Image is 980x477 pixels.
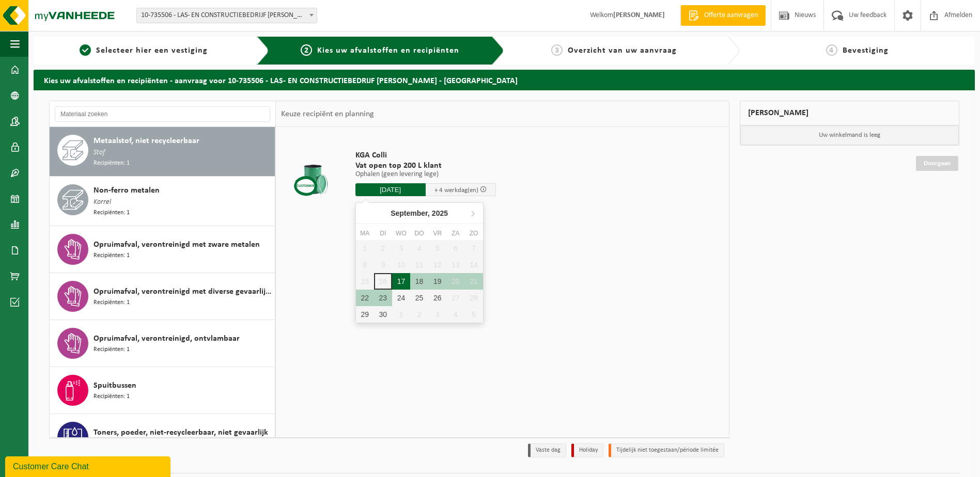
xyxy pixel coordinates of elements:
iframe: chat widget [5,454,173,477]
div: 3 [428,306,446,323]
div: 22 [356,290,374,306]
div: 19 [428,273,446,290]
div: [PERSON_NAME] [740,101,960,125]
span: Offerte aanvragen [702,10,760,21]
div: 24 [392,290,410,306]
input: Selecteer datum [355,183,426,196]
span: 1 [80,44,91,56]
div: 18 [410,273,428,290]
div: 23 [374,290,392,306]
span: Non-ferro metalen [94,184,160,197]
div: di [374,228,392,239]
a: 1Selecteer hier een vestiging [39,44,248,57]
span: Opruimafval, verontreinigd met diverse gevaarlijke afvalstoffen [94,285,272,298]
a: Offerte aanvragen [680,5,766,26]
span: Kies uw afvalstoffen en recipiënten [317,46,459,55]
span: Recipiënten: 1 [94,208,130,218]
span: Metaalstof, niet recycleerbaar [94,135,199,147]
span: Recipiënten: 1 [94,392,130,402]
button: Spuitbussen Recipiënten: 1 [50,367,275,414]
span: Recipiënten: 1 [94,345,130,355]
a: Doorgaan [916,156,958,171]
span: 10-735506 - LAS- EN CONSTRUCTIEBEDRIJF IVENS - ANTWERPEN [136,8,317,23]
span: 3 [551,44,563,56]
button: Toners, poeder, niet-recycleerbaar, niet gevaarlijk [50,414,275,460]
span: + 4 werkdag(en) [434,187,478,194]
p: Uw winkelmand is leeg [740,125,959,145]
div: wo [392,228,410,239]
span: Opruimafval, verontreinigd met zware metalen [94,239,260,251]
button: Non-ferro metalen Korrel Recipiënten: 1 [50,177,275,226]
strong: [PERSON_NAME] [613,11,665,19]
span: Bevestiging [843,46,889,55]
span: Korrel [94,197,111,208]
span: 4 [826,44,837,56]
span: 2 [301,44,312,56]
div: vr [428,228,446,239]
div: 30 [374,306,392,323]
div: ma [356,228,374,239]
div: 25 [410,290,428,306]
span: Toners, poeder, niet-recycleerbaar, niet gevaarlijk [94,426,268,439]
span: Opruimafval, verontreinigd, ontvlambaar [94,332,240,345]
div: za [446,228,464,239]
li: Holiday [571,443,603,457]
span: KGA Colli [355,150,496,161]
div: 2 [410,306,428,323]
div: 26 [428,290,446,306]
div: September, [386,205,452,221]
div: 17 [392,273,410,290]
li: Vaste dag [528,443,566,457]
h2: Kies uw afvalstoffen en recipiënten - aanvraag voor 10-735506 - LAS- EN CONSTRUCTIEBEDRIJF [PERSO... [34,70,975,90]
span: Stof [94,147,105,158]
input: Materiaal zoeken [55,106,270,122]
p: Ophalen (geen levering lege) [355,171,496,178]
button: Opruimafval, verontreinigd met zware metalen Recipiënten: 1 [50,226,275,273]
i: 2025 [432,210,448,217]
button: Metaalstof, niet recycleerbaar Stof Recipiënten: 1 [50,127,275,177]
div: Keuze recipiënt en planning [276,101,379,127]
span: Overzicht van uw aanvraag [568,46,677,55]
span: Spuitbussen [94,379,136,392]
button: Opruimafval, verontreinigd met diverse gevaarlijke afvalstoffen Recipiënten: 1 [50,273,275,320]
div: 1 [392,306,410,323]
li: Tijdelijk niet toegestaan/période limitée [609,443,724,457]
span: Vat open top 200 L klant [355,161,496,171]
span: 10-735506 - LAS- EN CONSTRUCTIEBEDRIJF IVENS - ANTWERPEN [137,8,317,23]
span: Recipiënten: 1 [94,298,130,308]
span: Selecteer hier een vestiging [96,46,208,55]
button: Opruimafval, verontreinigd, ontvlambaar Recipiënten: 1 [50,320,275,367]
span: Recipiënten: 1 [94,251,130,261]
div: zo [464,228,483,239]
div: do [410,228,428,239]
span: Recipiënten: 1 [94,158,130,168]
div: 29 [356,306,374,323]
